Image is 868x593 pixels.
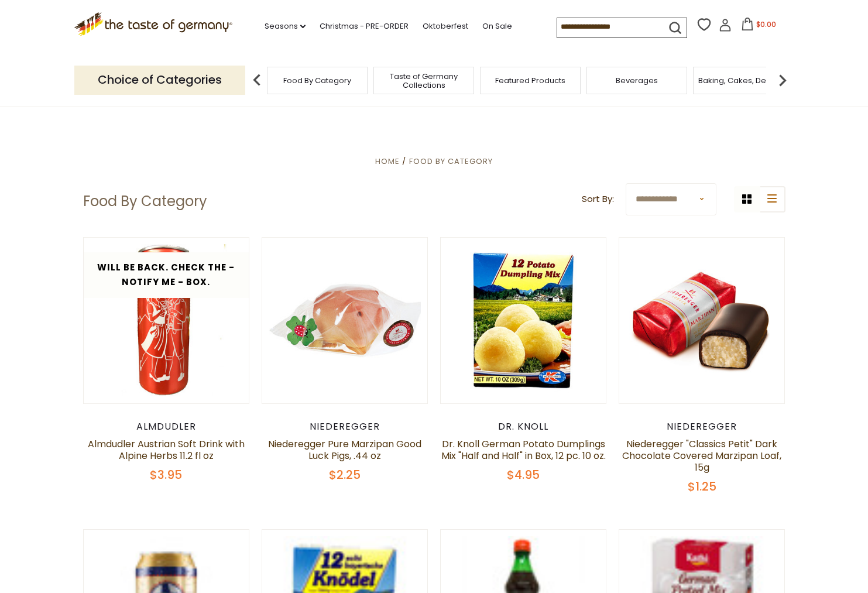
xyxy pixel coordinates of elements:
button: $0.00 [734,18,784,35]
a: On Sale [482,20,512,33]
span: $2.25 [329,467,361,483]
span: $1.25 [688,478,716,495]
span: $4.95 [507,467,540,483]
a: Baking, Cakes, Desserts [698,76,789,85]
img: Almdudler Austrian Soft Drink with Alpine Herbs 11.2 fl oz [84,238,249,403]
a: Niederegger "Classics Petit" Dark Chocolate Covered Marzipan Loaf, 15g [622,437,781,474]
p: Choice of Categories [74,66,245,94]
img: next arrow [771,68,794,92]
div: Dr. Knoll [440,421,607,433]
div: Niederegger [619,421,785,433]
h1: Food By Category [83,193,207,210]
img: Niederegger "Classics Petit" Dark Chocolate Covered Marzipan Loaf, 15g [619,259,785,382]
a: Christmas - PRE-ORDER [320,20,409,33]
a: Dr. Knoll German Potato Dumplings Mix "Half and Half" in Box, 12 pc. 10 oz. [441,437,606,462]
a: Food By Category [409,156,493,167]
img: Niederegger Pure Marzipan Good Luck Pigs, .44 oz [262,238,428,403]
a: Almdudler Austrian Soft Drink with Alpine Herbs 11.2 fl oz [88,437,245,462]
a: Food By Category [283,76,351,85]
a: Beverages [616,76,658,85]
div: Niederegger [262,421,428,433]
a: Home [375,156,400,167]
img: Dr. Knoll German Potato Dumplings Mix "Half and Half" in Box, 12 pc. 10 oz. [441,238,606,403]
a: Seasons [265,20,306,33]
span: $3.95 [150,467,182,483]
span: $0.00 [756,19,776,29]
a: Oktoberfest [423,20,468,33]
label: Sort By: [582,192,614,207]
div: Almdudler [83,421,250,433]
a: Niederegger Pure Marzipan Good Luck Pigs, .44 oz [268,437,421,462]
img: previous arrow [245,68,269,92]
a: Taste of Germany Collections [377,72,471,90]
a: Featured Products [495,76,565,85]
